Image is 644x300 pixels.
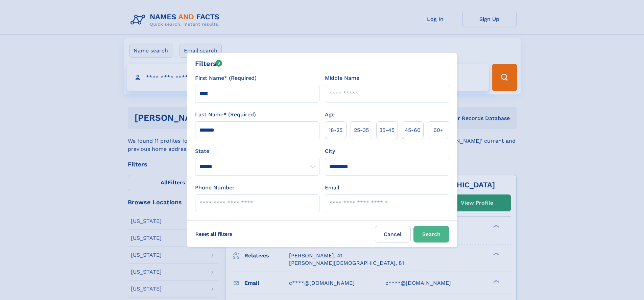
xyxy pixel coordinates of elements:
[325,147,335,155] label: City
[195,74,257,82] label: First Name* (Required)
[433,126,444,134] span: 60+
[379,126,395,134] span: 35‑45
[413,226,449,243] button: Search
[191,226,237,242] label: Reset all filters
[195,184,235,192] label: Phone Number
[325,74,359,82] label: Middle Name
[325,184,339,192] label: Email
[354,126,369,134] span: 25‑35
[405,126,421,134] span: 45‑60
[329,126,342,134] span: 18‑25
[375,226,411,243] label: Cancel
[195,59,222,69] div: Filters
[195,147,319,155] label: State
[325,111,335,119] label: Age
[195,111,256,119] label: Last Name* (Required)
